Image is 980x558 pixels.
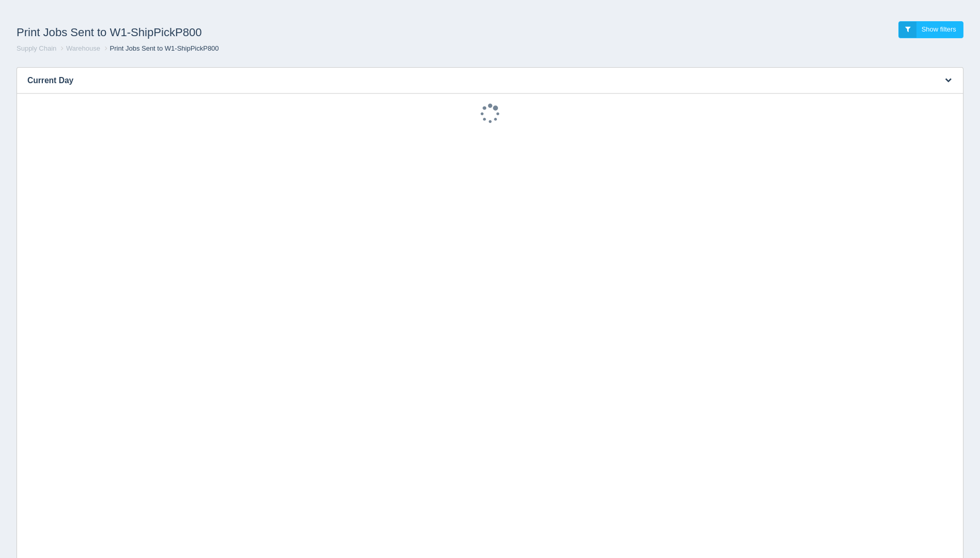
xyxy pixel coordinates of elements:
[102,44,219,54] li: Print Jobs Sent to W1-ShipPickP800
[17,68,931,94] h3: Current Day
[66,44,100,52] a: Warehouse
[17,21,490,44] h1: Print Jobs Sent to W1-ShipPickP800
[922,25,956,33] span: Show filters
[17,44,56,52] a: Supply Chain
[898,21,963,38] a: Show filters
